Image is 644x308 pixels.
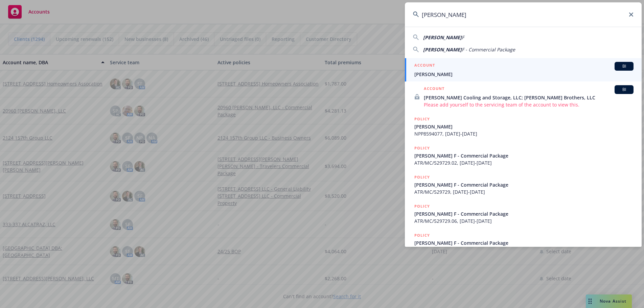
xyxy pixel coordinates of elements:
[424,85,444,93] h5: ACCOUNT
[462,46,515,53] span: F - Commercial Package
[423,46,462,53] span: [PERSON_NAME]
[414,181,634,188] span: [PERSON_NAME] F - Commercial Package
[617,63,631,69] span: BI
[414,174,430,181] h5: POLICY
[414,145,430,151] h5: POLICY
[414,203,430,210] h5: POLICY
[405,228,642,257] a: POLICY[PERSON_NAME] F - Commercial PackageNPP8594399, [DATE]-[DATE]
[414,239,634,246] span: [PERSON_NAME] F - Commercial Package
[414,62,435,70] h5: ACCOUNT
[414,217,634,224] span: ATR/MC/529729.06, [DATE]-[DATE]
[414,123,634,130] span: [PERSON_NAME]
[414,246,634,254] span: NPP8594399, [DATE]-[DATE]
[405,141,642,170] a: POLICY[PERSON_NAME] F - Commercial PackageATR/MC/529729.02, [DATE]-[DATE]
[424,101,634,108] span: Please add yourself to the servicing team of the account to view this.
[414,116,430,122] h5: POLICY
[414,152,634,159] span: [PERSON_NAME] F - Commercial Package
[414,210,634,217] span: [PERSON_NAME] F - Commercial Package
[405,199,642,228] a: POLICY[PERSON_NAME] F - Commercial PackageATR/MC/529729.06, [DATE]-[DATE]
[414,130,634,137] span: NPP8594077, [DATE]-[DATE]
[414,188,634,195] span: ATR/MC/529729, [DATE]-[DATE]
[405,112,642,141] a: POLICY[PERSON_NAME]NPP8594077, [DATE]-[DATE]
[414,232,430,239] h5: POLICY
[423,34,462,41] span: [PERSON_NAME]
[424,94,634,101] span: [PERSON_NAME] Cooling and Storage, LLC; [PERSON_NAME] Brothers, LLC
[617,87,631,93] span: BI
[405,2,642,27] input: Search...
[405,81,642,112] a: ACCOUNTBI[PERSON_NAME] Cooling and Storage, LLC; [PERSON_NAME] Brothers, LLCPlease add yourself t...
[414,159,634,166] span: ATR/MC/529729.02, [DATE]-[DATE]
[405,170,642,199] a: POLICY[PERSON_NAME] F - Commercial PackageATR/MC/529729, [DATE]-[DATE]
[462,34,464,41] span: F
[414,71,634,78] span: [PERSON_NAME]
[405,58,642,81] a: ACCOUNTBI[PERSON_NAME]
